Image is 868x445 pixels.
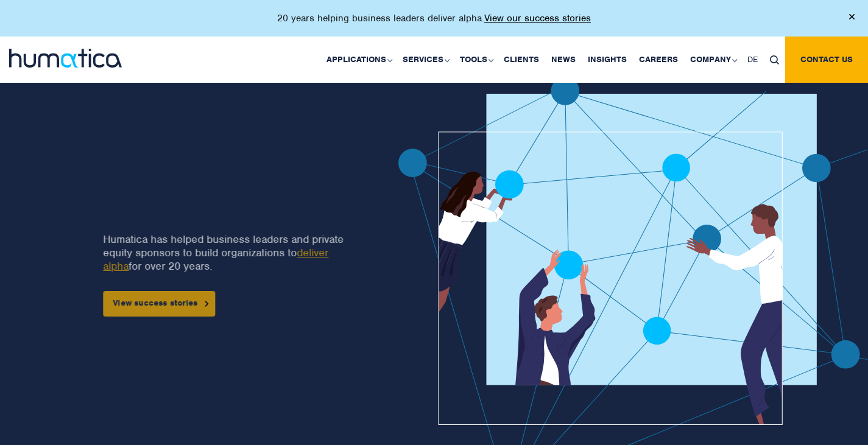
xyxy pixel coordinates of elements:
[741,37,764,83] a: DE
[498,37,545,83] a: Clients
[633,37,684,83] a: Careers
[103,291,215,317] a: View success stories
[205,301,209,306] img: arrowicon
[9,49,122,68] img: logo
[684,37,741,83] a: Company
[747,54,758,65] span: DE
[103,233,357,273] p: Humatica has helped business leaders and private equity sponsors to build organizations to for ov...
[582,37,633,83] a: Insights
[103,246,328,273] a: deliver alpha
[277,12,591,24] p: 20 years helping business leaders deliver alpha.
[320,37,397,83] a: Applications
[785,37,868,83] a: Contact us
[545,37,582,83] a: News
[770,55,779,65] img: search_icon
[454,37,498,83] a: Tools
[484,12,591,24] a: View our success stories
[397,37,454,83] a: Services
